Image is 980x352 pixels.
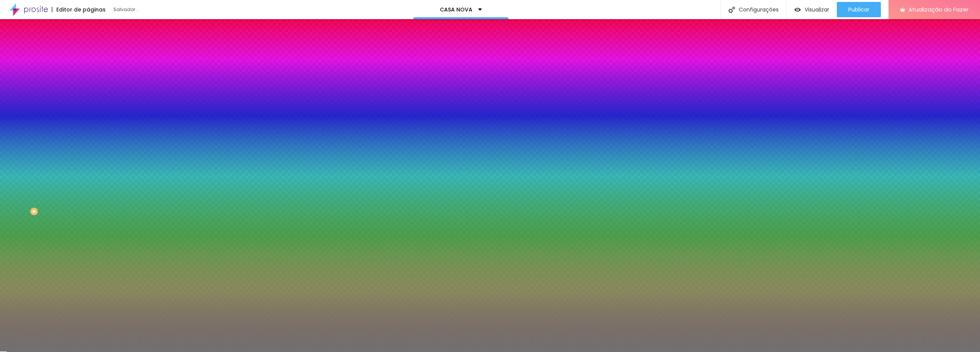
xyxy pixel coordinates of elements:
font: Editor de páginas [56,6,106,13]
button: Visualizar [787,2,837,17]
font: Visualizar [805,6,829,13]
img: view-1.svg [794,7,801,13]
img: Ícone [728,7,735,13]
font: Salvador... [113,6,139,13]
font: Configurações [739,6,779,13]
font: Publicar [848,6,869,13]
font: Atualização do Fazer [908,5,969,13]
button: Publicar [837,2,881,17]
font: CASA NOVA [440,6,472,13]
